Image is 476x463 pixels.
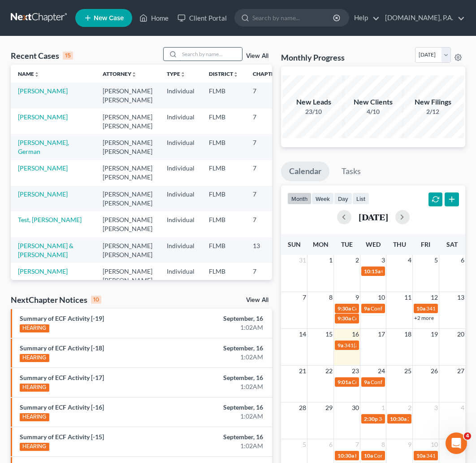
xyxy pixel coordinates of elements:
[351,402,360,413] span: 30
[95,160,160,186] td: [PERSON_NAME] [PERSON_NAME]
[430,439,439,450] span: 10
[135,10,173,26] a: Home
[355,255,360,266] span: 2
[160,160,202,186] td: Individual
[338,315,351,322] span: 9:30a
[188,344,263,353] div: September, 16
[188,441,263,450] div: 1:02AM
[202,186,246,211] td: FLMB
[374,452,424,459] span: Confirmation hearing
[95,109,160,134] td: [PERSON_NAME] [PERSON_NAME]
[281,52,345,63] h3: Monthly Progress
[202,109,246,134] td: FLMB
[344,342,380,349] span: 341(a) meeting
[381,255,386,266] span: 3
[11,50,73,61] div: Recent Cases
[20,403,104,411] a: Summary of ECF Activity [-16]
[379,415,414,422] span: 341(a) meeting
[180,72,186,77] i: unfold_more
[342,107,405,116] div: 4/10
[202,263,246,288] td: FLMB
[18,113,68,121] a: [PERSON_NAME]
[325,329,333,340] span: 15
[246,211,290,237] td: 7
[328,439,333,450] span: 6
[63,52,73,60] div: 15
[160,83,202,108] td: Individual
[281,162,329,181] a: Calendar
[355,439,360,450] span: 7
[364,452,373,459] span: 10a
[188,382,263,391] div: 1:02AM
[298,255,307,266] span: 31
[253,70,283,77] a: Chapterunfold_more
[298,402,307,413] span: 28
[167,70,186,77] a: Typeunfold_more
[328,255,333,266] span: 1
[160,211,202,237] td: Individual
[103,70,137,77] a: Attorneyunfold_more
[371,305,421,312] span: Confirmation hearing
[364,415,378,422] span: 2:30p
[352,305,402,312] span: Confirmation hearing
[430,329,439,340] span: 19
[377,329,386,340] span: 17
[20,384,49,392] div: HEARING
[246,109,290,134] td: 7
[188,403,263,412] div: September, 16
[325,366,333,376] span: 22
[95,237,160,263] td: [PERSON_NAME] [PERSON_NAME]
[209,70,238,77] a: Districtunfold_more
[20,374,104,381] a: Summary of ECF Activity [-17]
[426,452,462,459] span: 341(a) meeting
[403,292,412,303] span: 11
[407,415,443,422] span: 341(a) meeting
[131,72,137,77] i: unfold_more
[352,379,402,385] span: Confirmation hearing
[18,70,39,77] a: Nameunfold_more
[364,379,370,385] span: 9a
[416,305,425,312] span: 10a
[371,379,421,385] span: Confirmation hearing
[433,255,439,266] span: 5
[338,305,351,312] span: 9:30a
[460,402,465,413] span: 4
[456,366,465,376] span: 27
[456,329,465,340] span: 20
[351,329,360,340] span: 16
[94,15,124,22] span: New Case
[20,443,49,451] div: HEARING
[407,439,412,450] span: 9
[407,402,412,413] span: 2
[381,10,465,26] a: [DOMAIN_NAME], P.A.
[390,415,407,422] span: 10:30a
[246,186,290,211] td: 7
[334,192,352,205] button: day
[160,237,202,263] td: Individual
[351,366,360,376] span: 23
[18,164,68,172] a: [PERSON_NAME]
[282,107,345,116] div: 23/10
[91,296,101,304] div: 10
[402,107,464,116] div: 2/12
[302,439,307,450] span: 5
[282,97,345,107] div: New Leads
[446,240,458,248] span: Sat
[18,139,69,155] a: [PERSON_NAME], German
[252,9,334,26] input: Search by name...
[287,192,312,205] button: month
[352,315,403,322] span: Confirmation Hearing
[233,72,238,77] i: unfold_more
[364,268,381,275] span: 10:15a
[464,432,471,440] span: 4
[456,292,465,303] span: 13
[377,292,386,303] span: 10
[160,186,202,211] td: Individual
[341,240,353,248] span: Tue
[173,10,231,26] a: Client Portal
[18,242,74,258] a: [PERSON_NAME] & [PERSON_NAME]
[202,83,246,108] td: FLMB
[312,192,334,205] button: week
[328,292,333,303] span: 8
[160,263,202,288] td: Individual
